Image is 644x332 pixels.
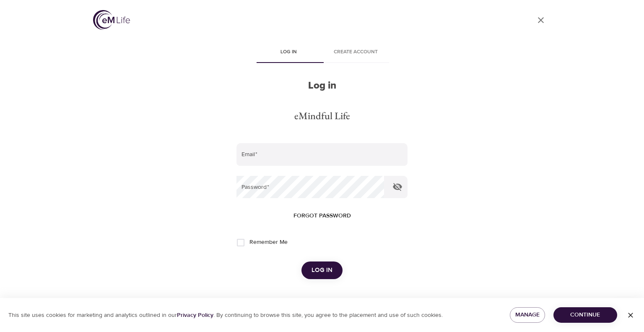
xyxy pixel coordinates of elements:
[293,211,351,221] span: Forgot password
[93,10,130,30] img: logo
[236,43,408,63] div: disabled tabs example
[560,310,610,320] span: Continue
[249,238,288,247] span: Remember Me
[301,261,343,279] button: Log in
[177,311,213,319] a: Privacy Policy
[260,48,317,57] span: Log in
[531,10,551,30] a: close
[294,109,350,123] div: eMindful Life
[517,310,538,320] span: Manage
[236,80,408,92] h2: Log in
[314,296,330,306] div: OR
[553,307,617,323] button: Continue
[327,48,384,57] span: Create account
[290,208,354,224] button: Forgot password
[510,307,545,323] button: Manage
[312,265,332,276] span: Log in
